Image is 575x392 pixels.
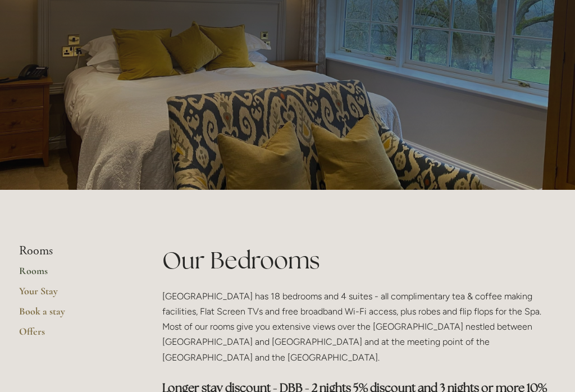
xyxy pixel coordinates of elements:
[162,289,556,365] p: [GEOGRAPHIC_DATA] has 18 bedrooms and 4 suites - all complimentary tea & coffee making facilities...
[19,305,126,325] a: Book a stay
[162,244,556,277] h1: Our Bedrooms
[19,265,126,285] a: Rooms
[19,244,126,258] li: Rooms
[19,325,126,345] a: Offers
[19,285,126,305] a: Your Stay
